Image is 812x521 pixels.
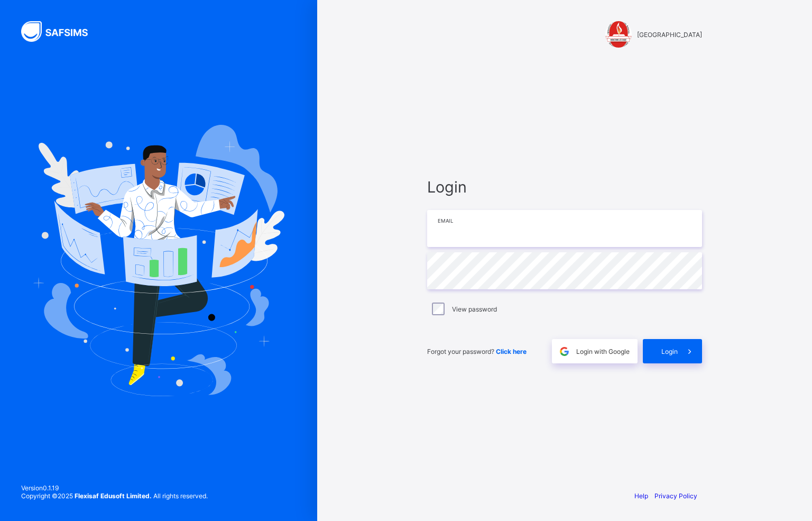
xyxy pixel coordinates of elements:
[75,492,152,500] strong: Flexisaf Edusoft Limited.
[427,348,527,355] span: Forgot your password?
[496,348,527,355] a: Click here
[33,125,284,396] img: Hero Image
[21,21,100,42] img: SAFSIMS Logo
[634,492,648,500] a: Help
[21,484,208,492] span: Version 0.1.19
[427,178,702,196] span: Login
[637,31,702,39] span: [GEOGRAPHIC_DATA]
[661,348,678,355] span: Login
[21,492,208,500] span: Copyright © 2025 All rights reserved.
[654,492,697,500] a: Privacy Policy
[452,305,497,313] label: View password
[576,348,630,355] span: Login with Google
[558,345,570,358] img: google.396cfc9801f0270233282035f929180a.svg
